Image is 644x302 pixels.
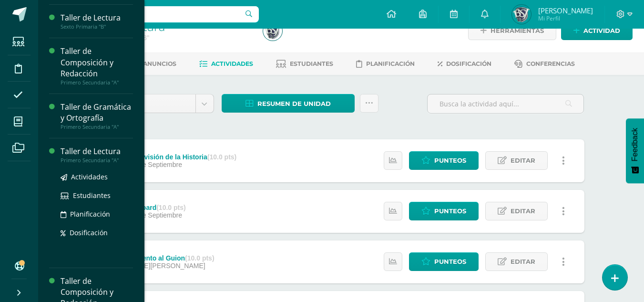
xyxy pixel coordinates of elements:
span: Planificación [366,60,415,67]
div: Guía de Revisión de la Historia [109,153,236,161]
span: 05 de Septiembre [129,211,182,219]
div: F2. Storyboard [109,204,185,211]
span: Punteos [434,202,466,220]
a: Punteos [409,252,479,271]
span: Mi Perfil [538,14,593,22]
span: Punteos [434,253,466,271]
input: Busca la actividad aquí... [428,94,583,113]
a: Estudiantes [276,56,333,72]
a: Estudiantes [61,190,133,201]
strong: (10.0 pts) [156,204,185,211]
img: 065dfccafff6cc22795d8c7af1ef8873.png [263,21,282,41]
a: Actividad [561,21,633,40]
span: Actividades [71,172,108,181]
input: Busca un usuario... [44,6,259,22]
span: Dosificación [70,228,108,237]
strong: (10.0 pts) [185,254,214,262]
a: Taller de Composición y RedacciónPrimero Secundaria "A" [61,46,133,85]
div: Taller de Composición y Redacción [61,46,133,79]
span: Estudiantes [73,191,111,200]
a: Taller de LecturaSexto Primaria "B" [61,12,133,30]
div: Primero Secundaria "A" [61,79,133,86]
a: Unidad 4 [99,94,214,113]
span: Planificación [70,209,110,219]
span: Conferencias [526,60,575,67]
a: Actividades [199,56,253,72]
span: Unidad 4 [106,94,188,113]
a: Dosificación [438,56,491,72]
span: Editar [511,202,535,220]
a: Taller de LecturaPrimero Secundaria "A" [61,146,133,164]
span: Editar [511,152,535,169]
div: Primero Secundaria 'B' [74,33,252,42]
span: Actividad [583,22,620,40]
div: Primero Secundaria "A" [61,124,133,130]
div: Primero Secundaria "A" [61,157,133,164]
span: Anuncios [143,60,176,67]
span: Punteos [434,152,466,169]
div: S1. Del Cuento al Guion [109,254,214,262]
span: Actividades [211,60,253,67]
a: Resumen de unidad [222,94,355,113]
span: 11 de Septiembre [129,161,182,168]
span: [PERSON_NAME] [538,6,593,15]
a: Actividades [61,171,133,182]
span: Estudiantes [290,60,333,67]
span: Dosificación [446,60,491,67]
a: Taller de Gramática y OrtografíaPrimero Secundaria "A" [61,102,133,130]
img: 065dfccafff6cc22795d8c7af1ef8873.png [512,5,531,24]
div: Taller de Lectura [61,12,133,23]
a: Punteos [409,151,479,170]
div: Taller de Gramática y Ortografía [61,102,133,124]
a: Dosificación [61,227,133,238]
a: Herramientas [468,21,556,40]
strong: (10.0 pts) [207,153,236,161]
span: Resumen de unidad [257,95,331,113]
span: Feedback [631,128,639,161]
button: Feedback - Mostrar encuesta [626,118,644,183]
span: Editar [511,253,535,271]
span: [DATE][PERSON_NAME] [129,262,205,270]
a: Planificación [61,208,133,219]
a: Anuncios [130,56,176,72]
div: Taller de Lectura [61,146,133,157]
div: Sexto Primaria "B" [61,23,133,30]
a: Punteos [409,202,479,220]
a: Conferencias [514,56,575,72]
a: Planificación [356,56,415,72]
span: Herramientas [491,22,544,40]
